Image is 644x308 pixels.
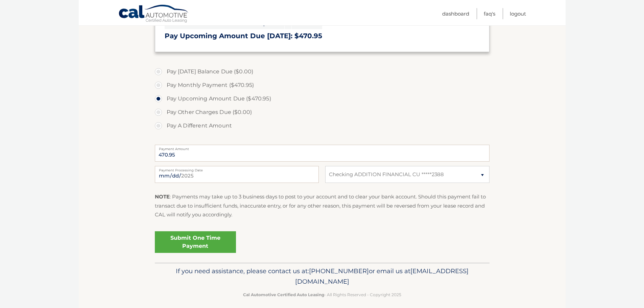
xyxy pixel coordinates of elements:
[155,166,319,171] label: Payment Processing Date
[484,8,495,19] a: FAQ's
[159,266,485,287] p: If you need assistance, please contact us at: or email us at
[159,291,485,298] p: - All Rights Reserved - Copyright 2025
[155,193,170,200] strong: NOTE
[155,192,490,219] p: : Payments may take up to 3 business days to post to your account and to clear your bank account....
[118,4,189,24] a: Cal Automotive
[155,65,490,78] label: Pay [DATE] Balance Due ($0.00)
[309,267,369,275] span: [PHONE_NUMBER]
[155,166,319,183] input: Payment Date
[155,231,236,253] a: Submit One Time Payment
[155,119,490,133] label: Pay A Different Amount
[155,145,490,150] label: Payment Amount
[155,78,490,92] label: Pay Monthly Payment ($470.95)
[155,92,490,105] label: Pay Upcoming Amount Due ($470.95)
[510,8,526,19] a: Logout
[155,145,490,162] input: Payment Amount
[243,292,324,297] strong: Cal Automotive Certified Auto Leasing
[442,8,469,19] a: Dashboard
[155,105,490,119] label: Pay Other Charges Due ($0.00)
[165,32,480,40] h3: Pay Upcoming Amount Due [DATE]: $470.95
